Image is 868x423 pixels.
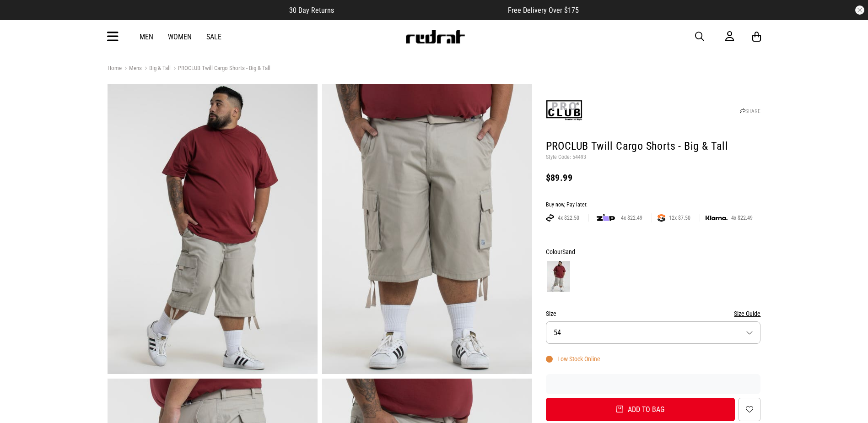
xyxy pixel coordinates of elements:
[617,214,646,222] span: 4x $22.49
[734,308,760,319] button: Size Guide
[140,33,153,41] a: Men
[405,30,465,43] img: Redrat logo
[168,33,192,41] a: Women
[546,214,554,222] img: AFTERPAY
[352,5,490,15] iframe: Customer reviews powered by Trustpilot
[546,201,761,209] div: Buy now, Pay later.
[322,84,532,374] img: Proclub Twill Cargo Shorts - Big & Tall in Beige
[546,380,761,389] iframe: Customer reviews powered by Trustpilot
[546,92,582,129] img: ProClub
[108,65,122,71] a: Home
[547,261,570,292] img: Sand
[546,355,600,363] div: Low Stock Online
[740,108,760,114] a: SHARE
[122,65,142,73] a: Mens
[142,65,171,73] a: Big & Tall
[108,84,318,374] img: Proclub Twill Cargo Shorts - Big & Tall in Beige
[206,33,221,41] a: Sale
[546,398,735,421] button: Add to bag
[554,214,583,222] span: 4x $22.50
[289,6,334,15] span: 30 Day Returns
[554,328,561,337] span: 54
[546,154,761,161] p: Style Code: 54493
[546,246,761,257] div: Colour
[706,216,728,221] img: KLARNA
[597,213,615,222] img: zip
[562,248,575,255] span: Sand
[546,321,761,344] button: 54
[658,214,665,222] img: SPLITPAY
[546,139,761,154] h1: PROCLUB Twill Cargo Shorts - Big & Tall
[546,172,761,183] div: $89.99
[508,6,579,15] span: Free Delivery Over $175
[171,65,270,73] a: PROCLUB Twill Cargo Shorts - Big & Tall
[728,214,756,222] span: 4x $22.49
[665,214,694,222] span: 12x $7.50
[546,308,761,319] div: Size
